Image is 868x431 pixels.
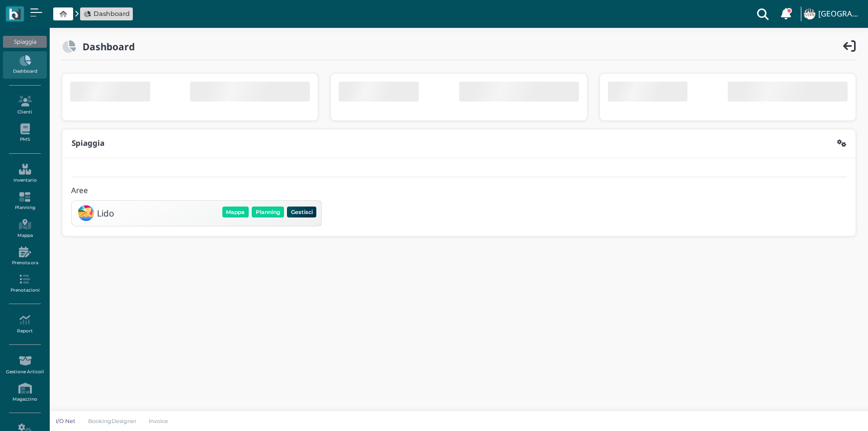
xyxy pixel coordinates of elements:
b: Spiaggia [72,138,104,148]
a: PMS [3,119,46,147]
a: Prenota ora [3,242,46,270]
a: Planning [3,188,46,215]
h3: Lido [97,209,114,218]
button: Planning [252,207,284,217]
a: Dashboard [84,9,130,18]
a: Clienti [3,92,46,119]
iframe: Help widget launcher [797,400,860,423]
h4: Aree [71,187,88,195]
h2: Dashboard [76,41,135,52]
img: logo [9,8,20,20]
button: Gestisci [287,207,316,217]
h4: [GEOGRAPHIC_DATA] [818,10,862,18]
a: Inventario [3,160,46,187]
button: Mappa [222,207,249,217]
a: Dashboard [3,51,46,79]
img: ... [804,8,815,19]
span: Dashboard [94,9,130,18]
a: ... [GEOGRAPHIC_DATA] [802,2,862,26]
div: Spiaggia [3,36,46,48]
a: Mappa [3,215,46,242]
